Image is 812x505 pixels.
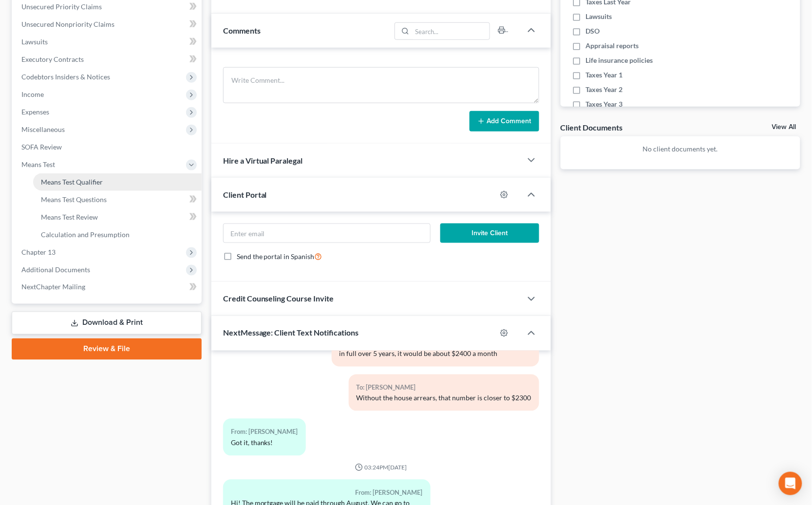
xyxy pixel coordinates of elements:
span: Lawsuits [21,37,48,46]
div: 03:24PM[DATE] [223,464,539,472]
span: Send the portal in Spanish [237,252,315,261]
span: Means Test [21,160,55,168]
span: Chapter 13 [21,248,56,256]
button: Invite Client [440,224,539,243]
a: Unsecured Nonpriority Claims [14,16,202,33]
a: Review & File [12,338,202,360]
input: Enter email [224,224,430,243]
div: Client Documents [561,122,623,132]
span: Lawsuits [586,12,612,21]
span: Unsecured Priority Claims [21,2,102,11]
a: NextChapter Mailing [14,279,202,296]
span: Executory Contracts [21,55,84,63]
span: Calculation and Presumption [41,230,130,239]
a: Download & Print [12,312,202,335]
input: Search... [412,23,490,39]
div: From: [PERSON_NAME] [231,487,423,499]
span: Hire a Virtual Paralegal [223,156,303,165]
span: Life insurance policies [586,56,653,65]
a: Executory Contracts [14,51,202,68]
span: DSO [586,26,600,36]
span: Taxes Year 1 [586,70,623,80]
span: NextMessage: Client Text Notifications [223,328,359,337]
button: Add Comment [470,111,539,131]
span: Credit Counseling Course Invite [223,294,334,303]
a: Means Test Review [33,208,202,226]
span: Means Test Review [41,213,98,221]
div: From: [PERSON_NAME] [231,427,298,438]
span: Codebtors Insiders & Notices [21,73,110,81]
span: Means Test Qualifier [41,178,103,186]
a: Means Test Qualifier [33,173,202,191]
a: View All [772,124,796,131]
div: To: [PERSON_NAME] [357,382,531,393]
span: Additional Documents [21,265,90,274]
span: Miscellaneous [21,125,65,133]
span: Client Portal [223,190,267,199]
span: Comments [223,26,261,35]
span: Means Test Questions [41,195,107,204]
div: Got it, thanks! [231,438,298,448]
span: Taxes Year 3 [586,99,623,109]
a: Lawsuits [14,33,202,51]
p: No client documents yet. [568,144,793,154]
span: Expenses [21,108,49,116]
div: Open Intercom Messenger [779,472,802,495]
div: Without the house arrears, that number is closer to $2300 [357,393,531,403]
span: Appraisal reports [586,41,639,51]
span: SOFA Review [21,143,62,151]
a: Means Test Questions [33,191,202,208]
a: SOFA Review [14,138,202,156]
a: Calculation and Presumption [33,226,202,243]
span: Unsecured Nonpriority Claims [21,20,114,28]
span: Taxes Year 2 [586,85,623,94]
span: NextChapter Mailing [21,283,85,291]
span: Income [21,90,44,98]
